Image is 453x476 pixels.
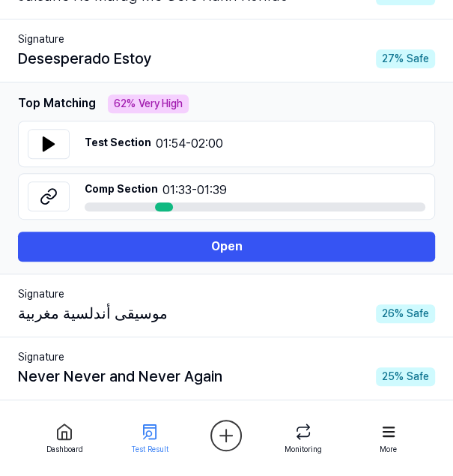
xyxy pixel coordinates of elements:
div: Monitoring [285,444,322,455]
span: 26 % [382,306,404,322]
span: 27 % [382,51,404,67]
div: Desesperado Estoy [18,47,152,70]
div: موسيقى أندلسية مغربية [18,302,168,325]
a: Dashboard [37,415,91,460]
div: Top Matching [18,94,96,113]
span: 01:54 - 02:00 [85,135,425,153]
div: Signature [18,349,435,365]
div: Safe [376,304,435,323]
div: Safe [376,367,435,386]
span: 01:33 - 01:39 [85,181,425,199]
div: Safe [376,49,435,68]
div: Signature [18,31,435,47]
span: 62 % [114,96,136,112]
div: Signature [18,286,435,302]
span: Test Section [85,135,151,153]
div: Test Result [131,444,168,455]
span: 25 % [382,369,404,385]
div: Never Never and Never Again [18,365,222,388]
div: Very High [108,94,189,113]
a: More [362,415,416,460]
button: Open [18,232,435,262]
a: Monitoring [276,415,330,460]
div: Dashboard [46,444,83,455]
span: Comp Section [85,181,158,199]
a: Test Result [123,415,177,460]
div: More [380,444,397,455]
